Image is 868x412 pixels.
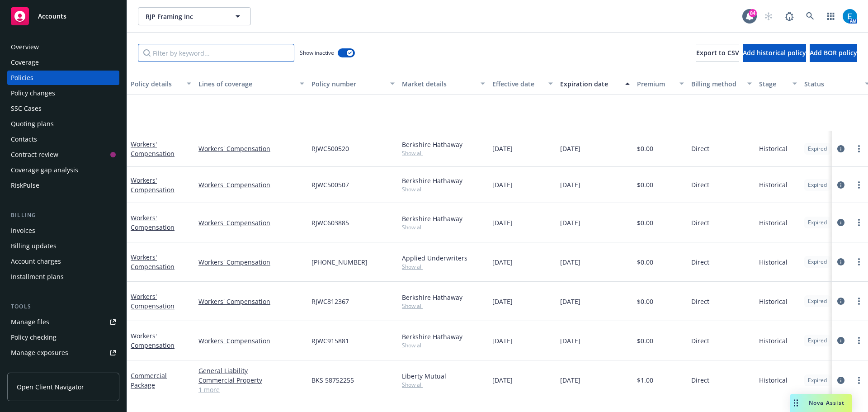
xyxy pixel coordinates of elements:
[759,79,787,89] div: Stage
[402,149,485,157] span: Show all
[11,132,37,147] div: Contacts
[560,336,580,346] span: [DATE]
[637,180,653,189] span: $0.00
[759,375,788,385] span: Historical
[7,254,119,269] a: Account charges
[835,217,846,228] a: circleInformation
[7,117,119,131] a: Quoting plans
[492,257,513,267] span: [DATE]
[810,44,857,62] button: Add BOR policy
[198,180,304,189] a: Workers' Compensation
[854,180,864,190] a: more
[131,176,175,194] a: Workers' Compensation
[492,218,513,227] span: [DATE]
[131,331,175,350] a: Workers' Compensation
[560,144,580,153] span: [DATE]
[198,375,304,385] a: Commercial Property
[835,180,846,190] a: circleInformation
[560,257,580,267] span: [DATE]
[7,101,119,116] a: SSC Cases
[7,361,119,375] a: Manage certificates
[198,366,304,375] a: General Liability
[146,12,224,21] span: RJP Framing Inc
[198,257,304,267] a: Workers' Compensation
[759,7,778,25] a: Start snowing
[637,218,653,227] span: $0.00
[402,341,485,349] span: Show all
[808,297,827,305] span: Expired
[11,315,49,329] div: Manage files
[492,144,513,153] span: [DATE]
[198,336,304,346] a: Workers' Compensation
[11,55,39,70] div: Coverage
[195,73,308,95] button: Lines of coverage
[810,48,857,57] span: Add BOR policy
[492,79,543,89] div: Effective date
[7,223,119,238] a: Invoices
[835,335,846,346] a: circleInformation
[198,218,304,227] a: Workers' Compensation
[198,144,304,153] a: Workers' Compensation
[557,73,633,95] button: Expiration date
[759,297,788,306] span: Historical
[402,302,485,310] span: Show all
[7,71,119,85] a: Policies
[7,330,119,345] a: Policy checking
[198,297,304,306] a: Workers' Compensation
[7,346,119,360] span: Manage exposures
[835,296,846,307] a: circleInformation
[402,293,485,302] div: Berkshire Hathaway
[854,296,864,307] a: more
[637,375,653,385] span: $1.00
[402,176,485,185] div: Berkshire Hathaway
[7,40,119,54] a: Overview
[854,335,864,346] a: more
[311,79,385,89] div: Policy number
[808,181,827,189] span: Expired
[11,330,57,345] div: Policy checking
[854,256,864,267] a: more
[7,163,119,177] a: Coverage gap analysis
[11,163,78,177] div: Coverage gap analysis
[835,256,846,267] a: circleInformation
[696,44,739,62] button: Export to CSV
[131,140,175,158] a: Workers' Compensation
[560,375,580,385] span: [DATE]
[835,143,846,154] a: circleInformation
[696,48,739,57] span: Export to CSV
[11,101,42,116] div: SSC Cases
[691,336,709,346] span: Direct
[11,147,58,162] div: Contract review
[780,7,798,25] a: Report a Bug
[11,361,70,375] div: Manage certificates
[560,297,580,306] span: [DATE]
[402,140,485,149] div: Berkshire Hathaway
[17,382,84,392] span: Open Client Navigator
[801,7,819,25] a: Search
[854,217,864,228] a: more
[749,9,757,17] div: 84
[7,4,119,29] a: Accounts
[311,180,349,189] span: RJWC500507
[808,145,827,153] span: Expired
[759,257,788,267] span: Historical
[809,399,844,407] span: Nova Assist
[7,211,119,220] div: Billing
[691,257,709,267] span: Direct
[691,79,742,89] div: Billing method
[843,9,857,24] img: photo
[11,40,39,54] div: Overview
[138,7,251,25] button: RJP Framing Inc
[402,263,485,270] span: Show all
[790,394,802,412] div: Drag to move
[755,73,801,95] button: Stage
[402,381,485,388] span: Show all
[808,258,827,266] span: Expired
[11,117,54,131] div: Quoting plans
[759,180,788,189] span: Historical
[311,297,349,306] span: RJWC812367
[11,178,39,193] div: RiskPulse
[691,180,709,189] span: Direct
[311,375,354,385] span: BKS 58752255
[11,223,35,238] div: Invoices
